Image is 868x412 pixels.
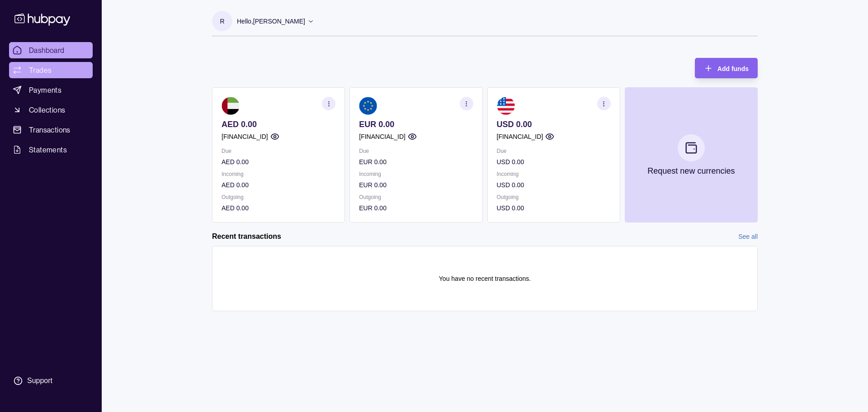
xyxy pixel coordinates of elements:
div: Support [27,376,52,386]
p: [FINANCIAL_ID] [222,132,268,142]
p: EUR 0.00 [359,119,473,129]
a: See all [738,232,758,242]
p: USD 0.00 [497,157,611,167]
a: Support [9,371,93,390]
a: Statements [9,142,93,158]
a: Transactions [9,122,93,138]
a: Dashboard [9,42,93,58]
a: Collections [9,102,93,118]
p: AED 0.00 [222,157,335,167]
button: Request new currencies [625,87,758,223]
p: AED 0.00 [222,180,335,190]
p: Outgoing [222,192,335,202]
p: USD 0.00 [497,119,611,129]
h2: Recent transactions [212,232,281,242]
span: Add funds [717,65,749,72]
span: Collections [29,104,65,115]
p: AED 0.00 [222,119,335,129]
button: Add funds [695,58,758,78]
p: Incoming [222,169,335,179]
img: ae [222,97,240,115]
p: Hello, [PERSON_NAME] [237,16,305,26]
p: R [220,16,224,26]
p: EUR 0.00 [359,157,473,167]
p: You have no recent transactions. [439,274,531,284]
p: Request new currencies [647,166,735,176]
p: EUR 0.00 [359,180,473,190]
p: Due [222,146,335,156]
p: Outgoing [497,192,611,202]
p: AED 0.00 [222,203,335,213]
span: Trades [29,65,52,76]
img: us [497,97,515,115]
p: USD 0.00 [497,180,611,190]
span: Statements [29,144,67,155]
span: Transactions [29,124,71,135]
p: USD 0.00 [497,203,611,213]
a: Payments [9,82,93,98]
p: Incoming [359,169,473,179]
p: Due [497,146,611,156]
img: eu [359,97,377,115]
p: EUR 0.00 [359,203,473,213]
p: [FINANCIAL_ID] [359,132,406,142]
span: Dashboard [29,45,65,56]
p: [FINANCIAL_ID] [497,132,543,142]
p: Outgoing [359,192,473,202]
span: Payments [29,85,61,95]
p: Incoming [497,169,611,179]
p: Due [359,146,473,156]
a: Trades [9,62,93,78]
